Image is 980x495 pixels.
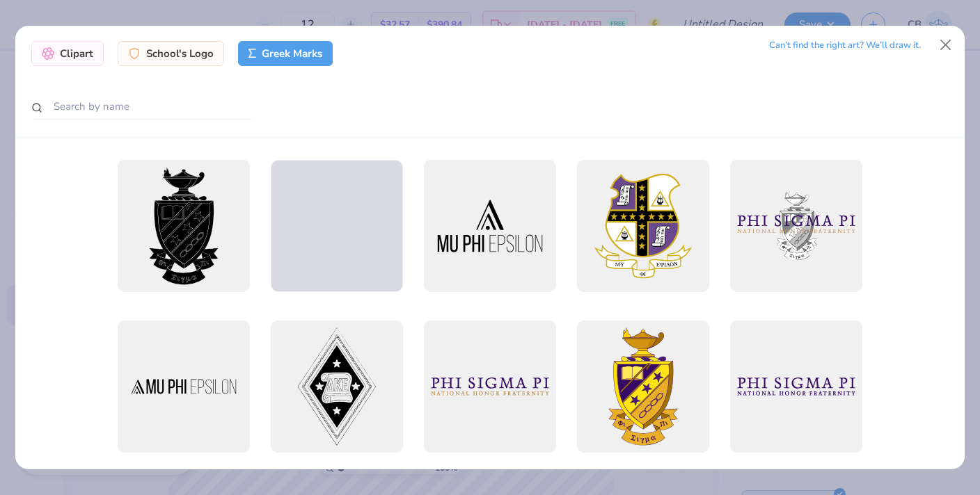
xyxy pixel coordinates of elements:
button: Close [933,31,959,58]
div: School's Logo [118,41,224,66]
input: Search by name [31,94,254,120]
div: Clipart [31,41,104,66]
div: Can’t find the right art? We’ll draw it. [769,33,921,58]
div: Greek Marks [238,41,333,66]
